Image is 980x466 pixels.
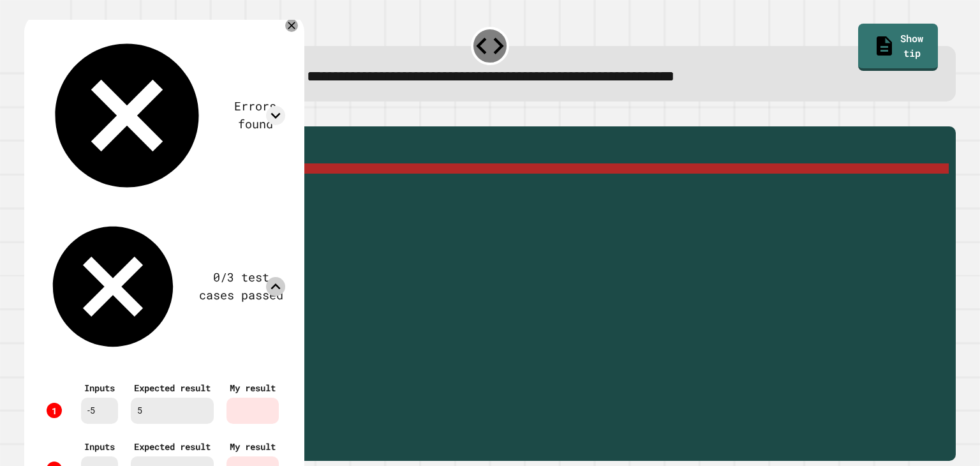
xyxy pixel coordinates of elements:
[81,398,118,424] div: -5
[84,440,115,453] div: Inputs
[230,440,276,453] div: My result
[47,403,62,418] div: 1
[134,381,211,395] div: Expected result
[198,269,285,304] div: 0/3 test cases passed
[230,381,276,395] div: My result
[131,398,214,424] div: 5
[226,98,285,133] div: Errors found
[134,440,211,453] div: Expected result
[84,381,115,395] div: Inputs
[858,24,939,71] a: Show tip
